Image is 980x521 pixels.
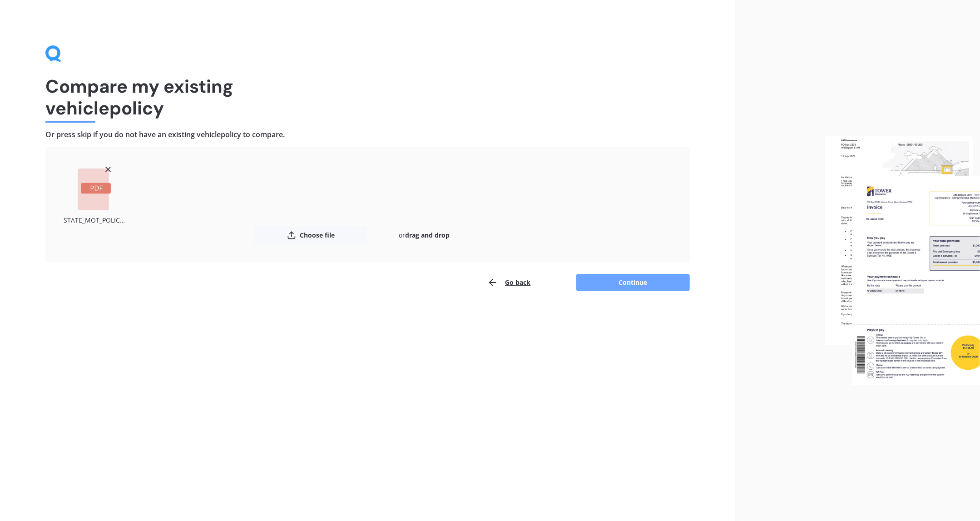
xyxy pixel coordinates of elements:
h1: Compare my existing vehicle policy [45,75,690,119]
button: Go back [487,273,531,292]
div: or [367,226,481,244]
h4: Or press skip if you do not have an existing vehicle policy to compare. [45,130,690,139]
button: Continue [576,274,690,291]
img: files.webp [825,136,980,386]
b: drag and drop [405,231,450,239]
div: STATE_MOT_POLICY_SCHEDULE_MOTS01652150_20250920005246987.pdf [64,214,125,226]
button: Choose file [254,226,367,244]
